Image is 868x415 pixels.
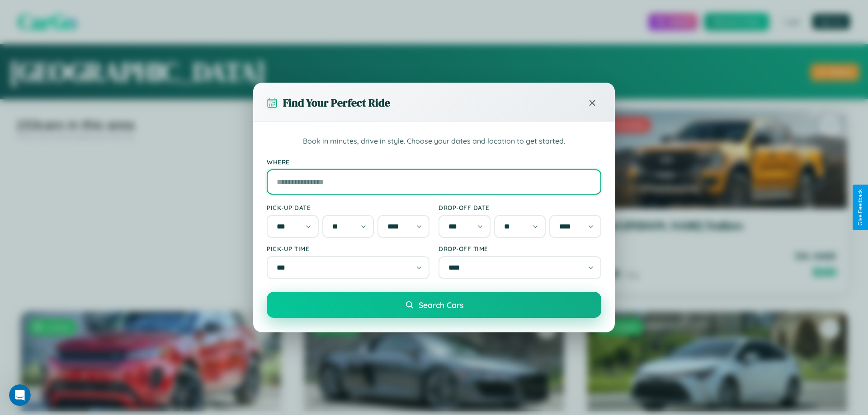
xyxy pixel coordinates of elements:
label: Pick-up Time [267,245,429,252]
label: Where [267,158,601,166]
label: Pick-up Date [267,204,429,211]
h3: Find Your Perfect Ride [283,95,390,110]
label: Drop-off Date [439,204,601,211]
button: Search Cars [267,292,601,318]
span: Search Cars [419,300,463,310]
label: Drop-off Time [439,245,601,252]
p: Book in minutes, drive in style. Choose your dates and location to get started. [267,135,601,147]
